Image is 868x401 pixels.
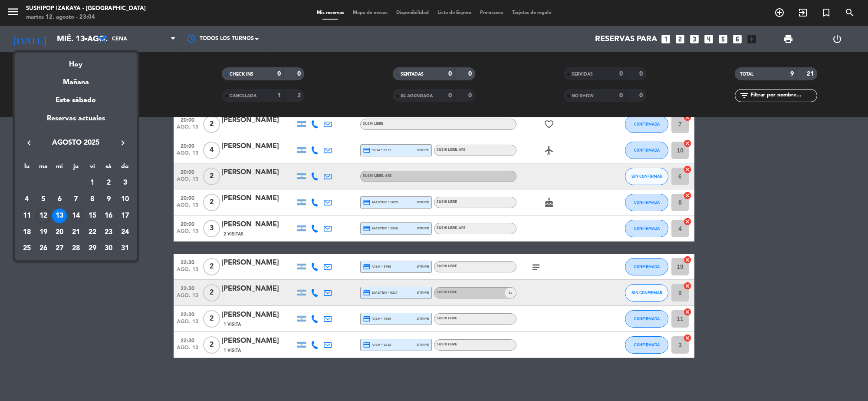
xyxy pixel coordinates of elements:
td: 11 de agosto de 2025 [19,208,35,224]
i: keyboard_arrow_left [24,138,34,148]
th: jueves [68,162,84,175]
td: 3 de agosto de 2025 [117,175,133,192]
td: 21 de agosto de 2025 [68,224,84,241]
div: 25 [20,241,34,256]
td: 18 de agosto de 2025 [19,224,35,241]
button: keyboard_arrow_left [21,137,37,149]
td: 13 de agosto de 2025 [51,208,68,224]
td: 26 de agosto de 2025 [35,240,52,257]
td: AGO. [19,175,84,192]
td: 22 de agosto de 2025 [84,224,101,241]
td: 14 de agosto de 2025 [68,208,84,224]
div: 16 [101,209,116,223]
div: 6 [52,192,67,207]
div: 22 [85,225,100,240]
td: 28 de agosto de 2025 [68,240,84,257]
div: 30 [101,241,116,256]
div: 2 [101,176,116,191]
div: Reservas actuales [15,113,137,131]
td: 31 de agosto de 2025 [117,240,133,257]
div: 17 [118,209,132,223]
i: keyboard_arrow_right [118,138,128,148]
div: 9 [101,192,116,207]
td: 16 de agosto de 2025 [101,208,117,224]
th: lunes [19,162,35,175]
div: 10 [118,192,132,207]
div: 5 [36,192,51,207]
td: 27 de agosto de 2025 [51,240,68,257]
button: keyboard_arrow_right [115,137,131,149]
div: 1 [85,176,100,191]
div: Hoy [15,53,137,70]
div: 20 [52,225,67,240]
div: 4 [20,192,34,207]
span: agosto 2025 [37,137,115,149]
div: 29 [85,241,100,256]
div: 11 [20,209,34,223]
td: 10 de agosto de 2025 [117,191,133,208]
td: 20 de agosto de 2025 [51,224,68,241]
th: domingo [117,162,133,175]
div: 13 [52,209,67,223]
div: 3 [118,176,132,191]
td: 4 de agosto de 2025 [19,191,35,208]
div: 27 [52,241,67,256]
div: 15 [85,209,100,223]
td: 9 de agosto de 2025 [101,191,117,208]
td: 6 de agosto de 2025 [51,191,68,208]
td: 15 de agosto de 2025 [84,208,101,224]
td: 12 de agosto de 2025 [35,208,52,224]
td: 1 de agosto de 2025 [84,175,101,192]
div: 8 [85,192,100,207]
td: 8 de agosto de 2025 [84,191,101,208]
div: 23 [101,225,116,240]
td: 30 de agosto de 2025 [101,240,117,257]
div: 7 [69,192,83,207]
div: 19 [36,225,51,240]
th: miércoles [51,162,68,175]
td: 29 de agosto de 2025 [84,240,101,257]
div: 26 [36,241,51,256]
div: 21 [69,225,83,240]
td: 23 de agosto de 2025 [101,224,117,241]
td: 25 de agosto de 2025 [19,240,35,257]
td: 5 de agosto de 2025 [35,191,52,208]
div: 12 [36,209,51,223]
td: 19 de agosto de 2025 [35,224,52,241]
div: 14 [69,209,83,223]
td: 7 de agosto de 2025 [68,191,84,208]
th: sábado [101,162,117,175]
td: 24 de agosto de 2025 [117,224,133,241]
div: Mañana [15,70,137,88]
th: martes [35,162,52,175]
th: viernes [84,162,101,175]
div: 28 [69,241,83,256]
td: 2 de agosto de 2025 [101,175,117,192]
td: 17 de agosto de 2025 [117,208,133,224]
div: 24 [118,225,132,240]
div: 18 [20,225,34,240]
div: 31 [118,241,132,256]
div: Este sábado [15,88,137,113]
